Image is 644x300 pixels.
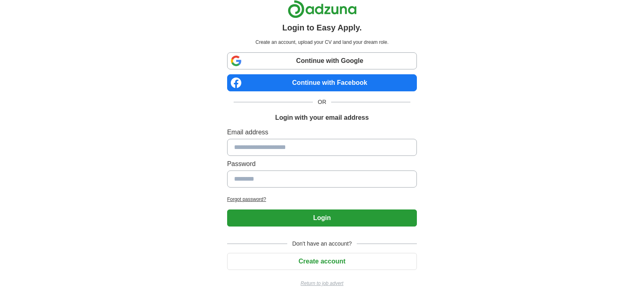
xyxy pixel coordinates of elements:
span: Don't have an account? [287,240,357,248]
a: Create account [227,258,417,265]
h1: Login with your email address [275,113,369,123]
a: Forgot password? [227,196,417,203]
label: Password [227,159,417,169]
span: OR [313,98,331,106]
a: Continue with Google [227,52,417,69]
a: Continue with Facebook [227,74,417,91]
a: Return to job advert [227,280,417,287]
button: Login [227,209,417,227]
button: Create account [227,253,417,270]
h1: Login to Easy Apply. [282,22,362,34]
p: Create an account, upload your CV and land your dream role. [229,39,415,46]
label: Email address [227,127,417,137]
